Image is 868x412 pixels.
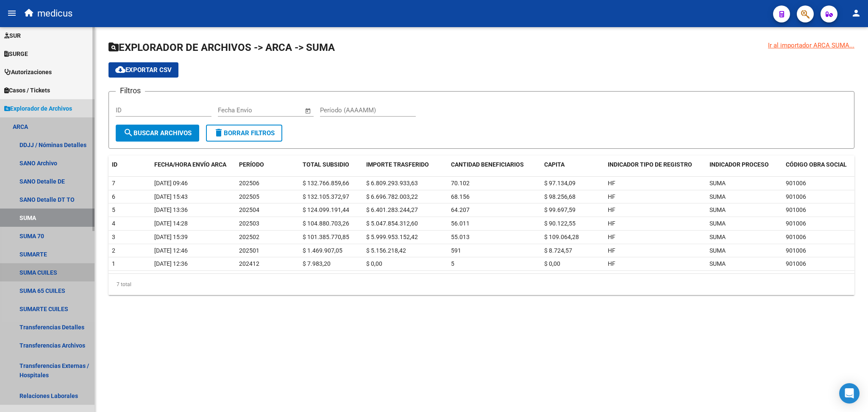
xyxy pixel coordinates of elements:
[154,247,188,254] span: [DATE] 12:46
[608,247,615,254] span: HF
[112,180,115,187] span: 7
[851,8,861,18] mat-icon: person
[786,206,806,213] span: 901006
[604,156,706,174] datatable-header-cell: INDICADOR TIPO DE REGISTRO
[709,161,769,168] span: INDICADOR PROCESO
[786,161,847,168] span: CÓDIGO OBRA SOCIAL
[544,161,565,168] span: CAPITA
[112,193,115,200] span: 6
[608,206,615,213] span: HF
[154,260,188,267] span: [DATE] 12:36
[782,156,859,174] datatable-header-cell: CÓDIGO OBRA SOCIAL
[366,180,418,187] span: $ 6.809.293.933,63
[709,206,726,213] span: SUMA
[112,247,115,254] span: 2
[366,220,418,227] span: $ 5.047.854.312,60
[116,85,145,97] h3: Filtros
[544,220,576,227] span: $ 90.122,55
[123,129,192,137] span: Buscar Archivos
[608,260,615,267] span: HF
[303,220,349,227] span: $ 104.880.703,26
[541,156,604,174] datatable-header-cell: CAPITA
[366,193,418,200] span: $ 6.696.782.003,22
[239,206,259,213] span: 202504
[451,206,470,213] span: 64.207
[303,161,349,168] span: TOTAL SUBSIDIO
[37,4,72,23] span: medicus
[768,41,854,50] div: Ir al importador ARCA SUMA...
[451,161,524,168] span: CANTIDAD BENEFICIARIOS
[366,234,418,240] span: $ 5.999.953.152,42
[608,220,615,227] span: HF
[451,220,470,227] span: 56.011
[7,8,17,18] mat-icon: menu
[218,106,245,114] input: Start date
[303,260,331,267] span: $ 7.983,20
[154,220,188,227] span: [DATE] 14:28
[786,180,806,187] span: 901006
[4,31,21,40] span: SUR
[115,64,125,75] mat-icon: cloud_download
[236,156,299,174] datatable-header-cell: PERÍODO
[303,234,349,240] span: $ 101.385.770,85
[608,234,615,240] span: HF
[112,206,115,213] span: 5
[239,234,259,240] span: 202502
[709,260,726,267] span: SUMA
[451,193,470,200] span: 68.156
[706,156,782,174] datatable-header-cell: INDICADOR PROCESO
[709,193,726,200] span: SUMA
[108,156,151,174] datatable-header-cell: ID
[154,180,188,187] span: [DATE] 09:46
[451,180,470,187] span: 70.102
[154,193,188,200] span: [DATE] 15:43
[544,260,560,267] span: $ 0,00
[451,247,461,254] span: 591
[786,260,806,267] span: 901006
[709,180,726,187] span: SUMA
[4,104,72,113] span: Explorador de Archivos
[108,62,178,78] button: Exportar CSV
[709,234,726,240] span: SUMA
[214,128,224,138] mat-icon: delete
[366,247,406,254] span: $ 5.156.218,42
[112,260,115,267] span: 1
[451,260,454,267] span: 5
[239,161,264,168] span: PERÍODO
[303,247,342,254] span: $ 1.469.907,05
[115,66,172,74] span: Exportar CSV
[239,247,259,254] span: 202501
[786,234,806,240] span: 901006
[544,180,576,187] span: $ 97.134,09
[839,383,860,404] div: Open Intercom Messenger
[363,156,448,174] datatable-header-cell: IMPORTE TRASFERIDO
[366,206,418,213] span: $ 6.401.283.244,27
[253,106,294,114] input: End date
[116,125,199,142] button: Buscar Archivos
[151,156,236,174] datatable-header-cell: FECHA/HORA ENVÍO ARCA
[448,156,541,174] datatable-header-cell: CANTIDAD BENEFICIARIOS
[206,125,282,142] button: Borrar Filtros
[4,49,28,58] span: SURGE
[366,161,429,168] span: IMPORTE TRASFERIDO
[4,67,52,77] span: Autorizaciones
[303,206,349,213] span: $ 124.099.191,44
[786,247,806,254] span: 901006
[108,274,854,295] div: 7 total
[214,129,275,137] span: Borrar Filtros
[451,234,470,240] span: 55.013
[544,193,576,200] span: $ 98.256,68
[608,180,615,187] span: HF
[709,247,726,254] span: SUMA
[239,260,259,267] span: 202412
[303,106,313,116] button: Open calendar
[154,206,188,213] span: [DATE] 13:36
[709,220,726,227] span: SUMA
[154,161,226,168] span: FECHA/HORA ENVÍO ARCA
[4,86,50,95] span: Casos / Tickets
[608,161,692,168] span: INDICADOR TIPO DE REGISTRO
[303,180,349,187] span: $ 132.766.859,66
[303,193,349,200] span: $ 132.105.372,97
[786,220,806,227] span: 901006
[786,193,806,200] span: 901006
